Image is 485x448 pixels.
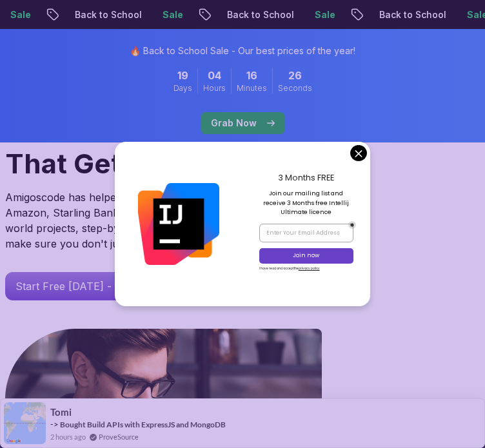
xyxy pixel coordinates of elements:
[60,420,226,429] a: Bought Build APIs with ExpressJS and MongoDB
[246,68,257,83] span: 16 Minutes
[278,83,312,93] span: Seconds
[130,44,355,57] p: 🔥 Back to School Sale - Our best prices of the year!
[288,68,302,83] span: 26 Seconds
[177,68,188,83] span: 19 Days
[5,272,293,300] a: Start Free [DATE] - Build Your First Project This Week
[50,431,86,442] span: 2 hours ago
[64,8,152,21] p: Back to School
[217,8,304,21] p: Back to School
[50,419,59,429] span: ->
[173,83,192,93] span: Days
[99,431,139,442] a: ProveSource
[208,68,221,83] span: 4 Hours
[4,402,46,444] img: provesource social proof notification image
[304,8,346,21] p: Sale
[369,8,457,21] p: Back to School
[50,407,72,418] span: Tomi
[203,83,226,93] span: Hours
[237,83,267,93] span: Minutes
[152,8,193,21] p: Sale
[5,190,315,251] p: Amigoscode has helped thousands of developers land roles at Amazon, Starling Bank, Mercado Livre,...
[211,117,257,130] p: Grab Now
